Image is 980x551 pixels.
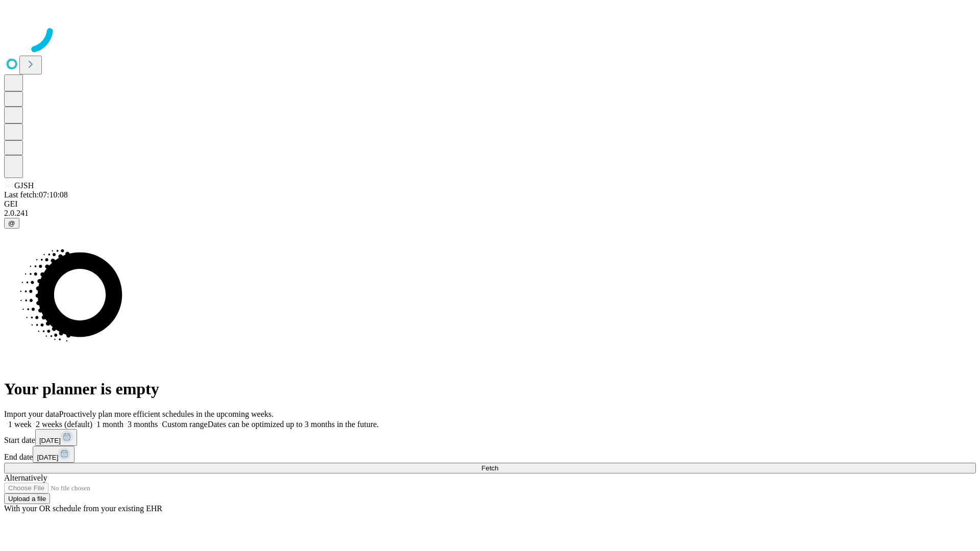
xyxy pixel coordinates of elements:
[4,504,162,513] span: With your OR schedule from your existing EHR
[4,199,976,209] div: GEI
[481,464,498,472] span: Fetch
[4,429,976,446] div: Start date
[35,429,77,446] button: [DATE]
[4,463,976,473] button: Fetch
[4,218,19,229] button: @
[208,420,379,429] span: Dates can be optimized up to 3 months in the future.
[37,454,58,461] span: [DATE]
[33,446,75,463] button: [DATE]
[36,420,92,429] span: 2 weeks (default)
[4,493,50,504] button: Upload a file
[4,380,976,398] h1: Your planner is empty
[4,473,47,482] span: Alternatively
[14,181,34,190] span: GJSH
[8,219,15,227] span: @
[4,446,976,463] div: End date
[162,420,207,429] span: Custom range
[4,190,68,199] span: Last fetch: 07:10:08
[4,209,976,218] div: 2.0.241
[96,420,124,429] span: 1 month
[128,420,158,429] span: 3 months
[4,410,59,418] span: Import your data
[39,437,61,444] span: [DATE]
[8,420,32,429] span: 1 week
[59,410,274,418] span: Proactively plan more efficient schedules in the upcoming weeks.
